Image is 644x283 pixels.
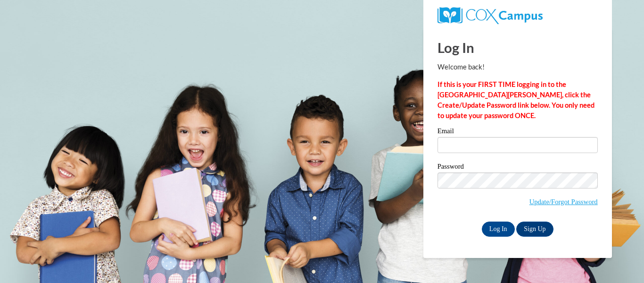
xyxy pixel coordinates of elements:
[516,222,553,237] a: Sign Up
[529,198,598,206] a: Update/Forgot Password
[438,163,598,172] label: Password
[438,7,543,24] img: COX Campus
[438,11,543,19] a: COX Campus
[438,80,594,120] strong: If this is your FIRST TIME logging in to the [GEOGRAPHIC_DATA][PERSON_NAME], click the Create/Upd...
[482,222,515,237] input: Log In
[438,128,598,137] label: Email
[438,62,598,72] p: Welcome back!
[438,38,598,57] h1: Log In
